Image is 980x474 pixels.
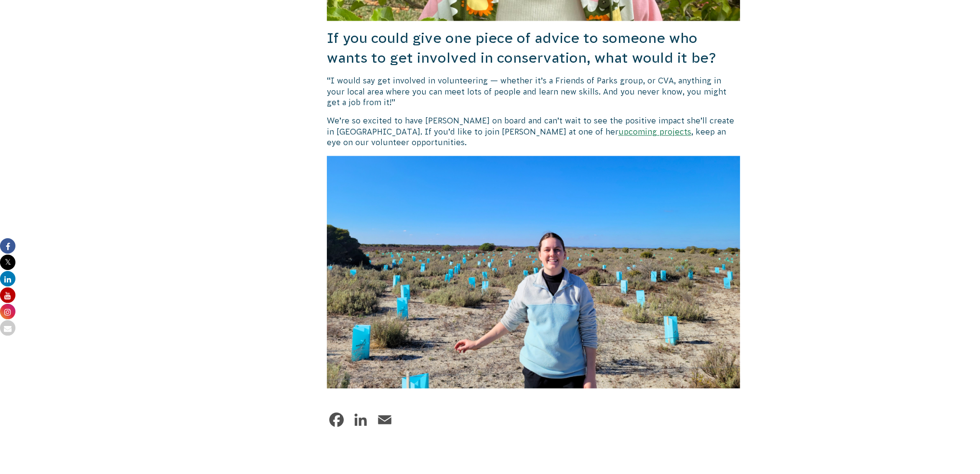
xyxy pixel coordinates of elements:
[327,410,346,429] a: Facebook
[327,115,740,148] p: We’re so excited to have [PERSON_NAME] on board and can’t wait to see the positive impact she’ll ...
[327,28,740,68] h3: If you could give one piece of advice to someone who wants to get involved in conservation, what ...
[375,410,394,429] a: Email
[618,127,691,136] a: upcoming projects
[327,75,740,108] p: “I would say get involved in volunteering — whether it’s a Friends of Parks group, or CVA, anythi...
[351,410,370,429] a: LinkedIn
